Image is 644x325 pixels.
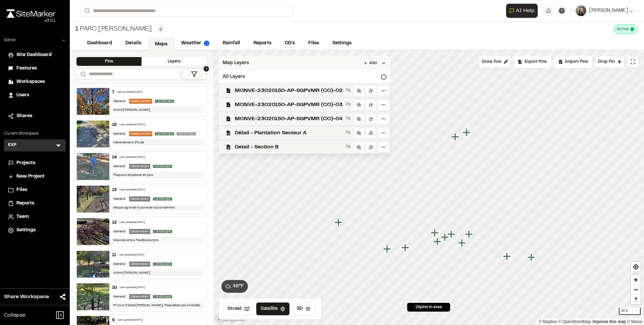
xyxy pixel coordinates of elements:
[8,142,16,149] h3: EXP
[366,142,376,152] a: Rotate to layer
[112,122,117,128] div: 15
[619,308,641,315] div: 50 ft
[221,280,248,293] button: 48°F
[112,89,114,95] div: 7
[77,283,109,310] img: file
[516,7,535,15] span: AI Help
[8,227,62,234] a: Settings
[16,92,29,99] span: Users
[16,173,45,180] span: New Project
[112,99,126,104] div: General
[204,41,209,46] img: precipai.png
[4,293,49,301] span: Share Workspace
[525,59,547,65] span: Export Pins
[631,262,641,272] span: Find my location
[415,304,442,310] span: 15 pins in area
[112,131,126,136] div: General
[302,37,326,50] a: Files
[119,37,148,50] a: Details
[76,57,142,66] div: Pins
[117,318,143,322] div: Last updated [DATE]
[8,65,62,72] a: Features
[354,113,364,124] a: Zoom to layer
[539,319,557,324] a: Mapbox
[233,283,244,290] span: 48 ° F
[16,65,37,72] span: Features
[447,230,456,239] div: Map marker
[506,4,540,18] div: Open AI Assistant
[4,311,25,319] span: Collapse
[558,319,591,324] a: OpenStreetMap
[344,142,352,150] button: Show layer
[589,7,628,14] span: [PERSON_NAME]
[216,37,247,50] a: Rainfall
[119,221,145,225] div: Last updated [DATE]
[177,132,196,135] span: Hardscape
[631,285,641,294] span: Zoom out
[354,85,364,96] a: Zoom to layer
[112,187,117,193] div: 13
[112,270,204,276] div: Arbre [PERSON_NAME]
[235,143,343,151] span: Detail - Section B
[247,37,278,50] a: Reports
[8,213,62,221] a: Team
[354,99,364,110] a: Zoom to layer
[292,303,315,315] button: 3D
[441,233,450,242] div: Map marker
[8,173,62,180] a: New Project
[614,25,637,34] div: This project is active and counting against your active project count.
[112,237,204,243] div: Mauvais arbre. Feuille pourpre
[7,9,55,18] img: rebrand.png
[153,230,172,233] span: Landscape
[366,113,376,124] a: Rotate to layer
[112,262,126,267] div: General
[366,85,376,96] a: Rotate to layer
[16,112,32,120] span: Shares
[77,186,109,213] img: file
[4,131,66,137] p: Current Workspace
[112,107,204,113] div: Arbre [PERSON_NAME]
[458,239,467,247] div: Map marker
[8,159,62,167] a: Projects
[354,128,364,138] a: Zoom to layer
[112,285,117,291] div: 10
[16,213,29,221] span: Team
[16,227,36,234] span: Settings
[204,66,209,72] span: 1
[593,319,626,324] a: Map feedback
[335,218,343,227] div: Map marker
[16,78,45,86] span: Workspaces
[528,253,536,262] div: Map marker
[503,252,512,261] div: Map marker
[112,196,126,201] div: General
[153,197,172,200] span: Landscape
[112,172,204,178] div: Plaque à remplacer en plus
[16,159,35,167] span: Projects
[565,59,588,65] span: Import Pins
[278,37,302,50] a: CD's
[112,164,126,169] div: General
[80,37,119,50] a: Dashboard
[617,26,629,32] span: Active
[119,123,145,127] div: Last updated [DATE]
[119,155,145,159] div: Last updated [DATE]
[182,68,207,80] button: 1
[119,188,145,192] div: Last updated [DATE]
[129,99,152,104] div: Needs Action
[354,142,364,152] a: Zoom to layer
[153,263,172,266] span: Landscape
[631,275,641,285] span: Zoom in
[8,186,62,194] a: Files
[8,78,62,86] a: Workspaces
[8,112,62,120] a: Shares
[344,100,352,108] button: Show layer
[256,303,289,315] button: Satellite
[463,128,472,137] div: Map marker
[506,4,538,18] button: Open AI Assistant
[75,24,78,34] span: 1
[369,60,377,66] span: Add
[142,57,207,66] div: Layers
[117,90,143,94] div: Last updated [DATE]
[112,302,204,309] div: Prunus trilobé [PERSON_NAME]. Plaquettes pas à installer. Tronc croche.
[16,51,52,59] span: Site Dashboard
